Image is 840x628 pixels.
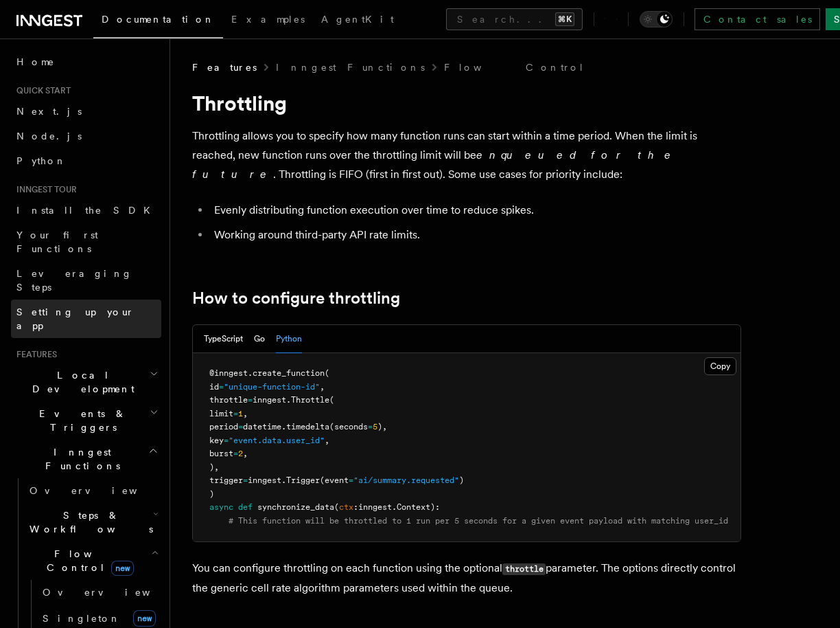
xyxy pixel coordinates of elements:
[248,475,286,485] span: inngest.
[24,503,161,541] button: Steps & Workflows
[133,610,156,627] span: new
[224,382,320,392] span: "unique-function-id"
[238,449,243,458] span: 2
[233,449,238,458] span: =
[209,436,224,445] span: key
[243,409,248,418] span: ,
[325,368,329,378] span: (
[93,4,223,38] a: Documentation
[11,184,77,195] span: Inngest tour
[16,268,132,293] span: Leveraging Steps
[16,131,82,142] span: Node.js
[253,368,325,378] span: create_function
[229,516,728,526] span: # This function will be throttled to 1 run per 5 seconds for a given event payload with matching ...
[11,261,161,300] a: Leveraging Steps
[16,106,82,117] span: Next.js
[37,580,161,605] a: Overview
[24,508,153,536] span: Steps & Workflows
[320,475,349,485] span: (event
[11,223,161,261] a: Your first Functions
[24,541,161,580] button: Flow Controlnew
[11,85,71,96] span: Quick start
[11,401,161,440] button: Events & Triggers
[229,436,325,445] span: "event.data.user_id"
[377,422,387,431] span: ),
[16,55,55,69] span: Home
[209,409,233,418] span: limit
[192,559,741,598] p: You can configure throttling on each function using the optional parameter. The options directly ...
[24,547,151,574] span: Flow Control
[209,502,233,512] span: async
[238,422,243,431] span: =
[11,445,148,473] span: Inngest Functions
[16,306,135,331] span: Setting up your app
[257,502,334,512] span: synchronize_data
[11,349,57,360] span: Features
[368,422,373,431] span: =
[210,225,741,245] li: Working around third-party API rate limits.
[11,124,161,148] a: Node.js
[276,325,302,353] button: Python
[192,289,400,308] a: How to configure throttling
[291,395,329,405] span: Throttle
[11,198,161,223] a: Install the SDK
[502,563,546,575] code: throttle
[24,478,161,503] a: Overview
[223,4,313,37] a: Examples
[43,613,121,624] span: Singleton
[334,502,339,512] span: (
[320,382,325,392] span: ,
[30,485,171,496] span: Overview
[43,587,184,598] span: Overview
[209,489,214,499] span: )
[204,325,243,353] button: TypeScript
[192,91,741,115] h1: Throttling
[243,422,286,431] span: datetime.
[238,502,253,512] span: def
[276,60,425,74] a: Inngest Functions
[286,475,320,485] span: Trigger
[349,475,353,485] span: =
[11,407,150,434] span: Events & Triggers
[253,395,291,405] span: inngest.
[11,368,150,396] span: Local Development
[111,561,134,576] span: new
[397,502,440,512] span: Context):
[446,8,583,30] button: Search...⌘K
[209,449,233,458] span: burst
[219,382,224,392] span: =
[231,14,305,25] span: Examples
[209,422,238,431] span: period
[254,325,265,353] button: Go
[11,300,161,338] a: Setting up your app
[16,205,159,216] span: Install the SDK
[11,49,161,74] a: Home
[640,11,673,27] button: Toggle dark mode
[209,395,248,405] span: throttle
[233,409,238,418] span: =
[11,363,161,401] button: Local Development
[243,475,248,485] span: =
[192,126,741,184] p: Throttling allows you to specify how many function runs can start within a time period. When the ...
[210,201,741,220] li: Evenly distributing function execution over time to reduce spikes.
[392,502,397,512] span: .
[286,422,329,431] span: timedelta
[325,436,329,445] span: ,
[238,409,243,418] span: 1
[339,502,353,512] span: ctx
[248,395,253,405] span: =
[16,155,67,166] span: Python
[353,502,358,512] span: :
[209,475,243,485] span: trigger
[704,357,736,375] button: Copy
[329,422,368,431] span: (seconds
[373,422,377,431] span: 5
[192,60,257,74] span: Features
[329,395,334,405] span: (
[11,99,161,124] a: Next.js
[243,449,248,458] span: ,
[353,475,459,485] span: "ai/summary.requested"
[11,440,161,478] button: Inngest Functions
[16,229,98,254] span: Your first Functions
[459,475,464,485] span: )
